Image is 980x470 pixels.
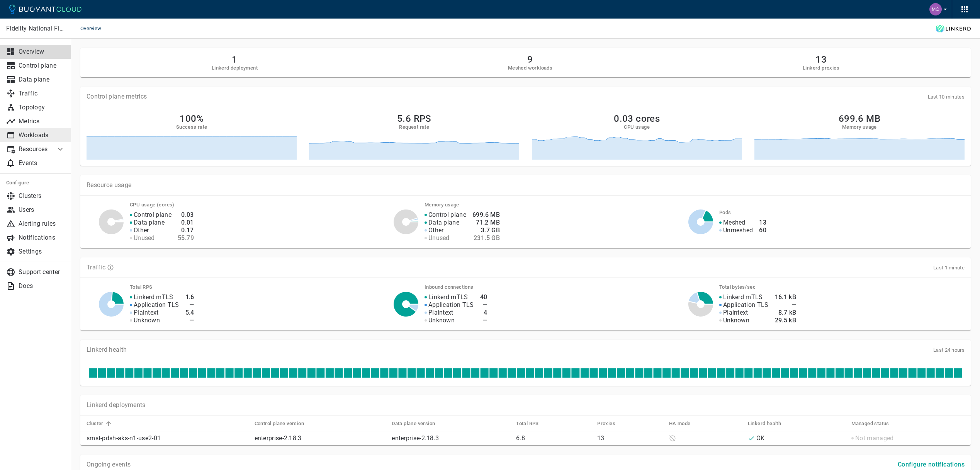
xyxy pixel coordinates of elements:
p: Ongoing events [87,461,131,468]
h5: Total RPS [516,421,539,427]
p: Docs [19,282,65,290]
p: Settings [19,248,65,255]
h5: HA mode [669,421,691,427]
h4: 29.5 kB [775,317,797,324]
h4: 40 [480,293,487,301]
h4: 3.7 GB [472,226,500,234]
p: Application TLS [723,301,769,309]
p: Linkerd deployments [87,401,146,409]
h4: — [480,317,487,324]
h2: 100% [180,113,204,124]
h4: — [480,301,487,309]
h5: Proxies [597,421,615,427]
span: HA mode [669,420,701,427]
span: Control plane version [255,420,314,427]
h4: 0.03 [178,211,194,219]
h5: Cluster [87,421,104,427]
h2: 1 [212,54,258,65]
h4: 13 [759,219,766,226]
p: Control plane [19,62,65,70]
p: Application TLS [134,301,179,309]
p: smst-pdsh-aks-n1-use2-01 [87,434,248,442]
p: Control plane metrics [87,93,147,100]
p: Support center [19,268,65,276]
p: Other [134,226,149,234]
a: Configure notifications [895,460,968,468]
h5: Meshed workloads [508,65,552,71]
span: Managed status [851,420,899,427]
h2: 5.6 RPS [397,113,431,124]
p: Plaintext [723,309,748,317]
p: Metrics [19,117,65,125]
p: Unknown [723,317,749,324]
p: Workloads [19,131,65,139]
p: Unknown [134,317,160,324]
p: Events [19,159,65,167]
p: Clusters [19,192,65,200]
span: Total RPS [516,420,549,427]
h4: 4 [480,309,487,317]
h4: 55.79 [178,234,194,242]
p: Linkerd mTLS [134,293,173,301]
h2: 9 [508,54,552,65]
p: Data plane [19,76,65,83]
p: OK [756,434,765,442]
h5: Data plane version [392,421,435,427]
h5: CPU usage [624,124,650,130]
a: 699.6 MBMemory usage [754,113,965,160]
p: Resource usage [87,181,965,189]
h5: Control plane version [255,421,304,427]
p: Control plane [134,211,172,219]
h4: — [775,301,797,309]
p: Notifications [19,234,65,242]
p: Other [428,226,444,234]
span: Overview [80,19,110,39]
a: enterprise-2.18.3 [392,434,439,442]
img: Mohamed Fouly [929,3,942,15]
p: Traffic [19,90,65,97]
h4: 1.6 [185,293,194,301]
svg: TLS data is compiled from traffic seen by Linkerd proxies. RPS and TCP bytes reflect both inbound... [107,264,114,271]
a: 100%Success rate [87,113,297,160]
h5: Request rate [399,124,429,130]
p: Fidelity National Financial [6,25,65,32]
h4: 231.5 GB [472,234,500,242]
h4: 0.01 [178,219,194,226]
p: Resources [19,145,49,153]
p: Not managed [855,434,893,442]
span: Linkerd health [748,420,791,427]
span: Last 10 minutes [928,94,965,100]
h4: 60 [759,226,766,234]
h5: Success rate [176,124,207,130]
p: Unmeshed [723,226,753,234]
h5: Memory usage [842,124,877,130]
span: Cluster [87,420,114,427]
h2: 699.6 MB [839,113,880,124]
p: 6.8 [516,434,591,442]
span: Data plane version [392,420,445,427]
h4: Configure notifications [898,461,965,468]
h5: Linkerd proxies [803,65,839,71]
h4: — [185,301,194,309]
p: Application TLS [428,301,474,309]
h5: Linkerd health [748,421,781,427]
h5: Linkerd deployment [212,65,258,71]
a: 5.6 RPSRequest rate [309,113,519,160]
a: 0.03 coresCPU usage [532,113,742,160]
p: Linkerd mTLS [428,293,468,301]
span: Last 24 hours [933,347,965,353]
h2: 13 [803,54,839,65]
p: Traffic [87,264,105,271]
p: Plaintext [428,309,453,317]
h4: 71.2 MB [472,219,500,226]
p: Unused [428,234,450,242]
p: Overview [19,48,65,56]
p: Alerting rules [19,220,65,228]
p: Linkerd mTLS [723,293,763,301]
h2: 0.03 cores [614,113,660,124]
p: Plaintext [134,309,159,317]
h4: 699.6 MB [472,211,500,219]
h4: 5.4 [185,309,194,317]
p: Data plane [428,219,459,226]
h4: 0.17 [178,226,194,234]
